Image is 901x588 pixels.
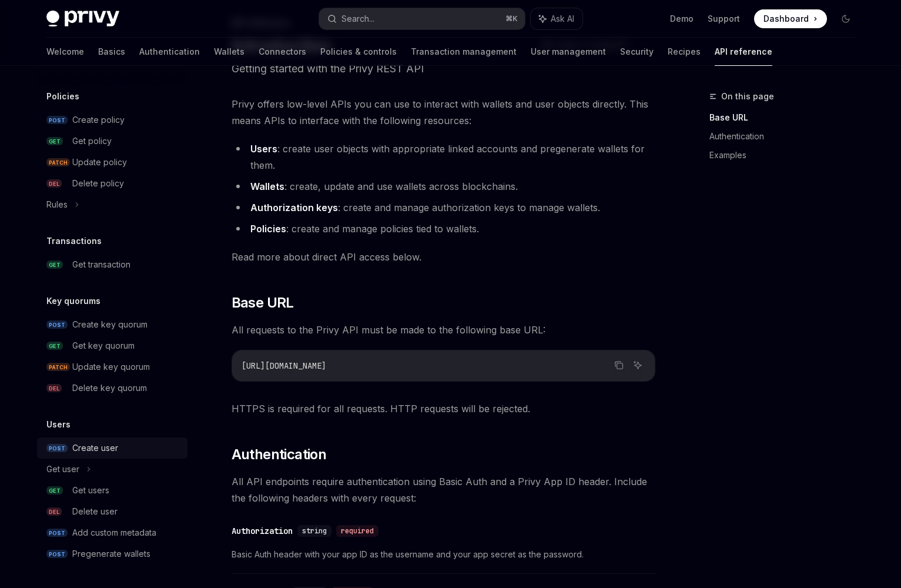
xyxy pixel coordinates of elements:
a: Examples [709,146,865,165]
div: required [336,525,379,537]
div: Update policy [72,155,127,169]
span: string [302,526,327,536]
a: PATCHUpdate policy [37,152,187,173]
span: Authentication [232,445,327,464]
li: : create and manage policies tied to wallets. [232,220,655,237]
span: Basic Auth header with your app ID as the username and your app secret as the password. [232,547,655,562]
span: On this page [721,89,774,103]
span: [URL][DOMAIN_NAME] [242,360,326,371]
a: POSTAdd custom metadata [37,522,187,543]
span: HTTPS is required for all requests. HTTP requests will be rejected. [232,400,655,417]
a: DELDelete policy [37,173,187,194]
a: Base URL [709,108,865,127]
a: POSTPregenerate wallets [37,543,187,564]
a: GETGet users [37,480,187,501]
span: PATCH [46,158,70,167]
span: All requests to the Privy API must be made to the following base URL: [232,322,655,338]
span: Read more about direct API access below. [232,249,655,265]
a: Dashboard [754,9,827,28]
a: Authentication [139,38,200,66]
div: Get transaction [72,258,130,272]
div: Delete policy [72,176,124,191]
span: DEL [46,384,62,393]
h5: Key quorums [46,294,101,308]
span: GET [46,137,63,146]
img: dark logo [46,11,119,27]
span: DEL [46,179,62,188]
button: Search...⌘K [319,8,525,29]
a: GETGet transaction [37,254,187,275]
p: Getting started with the Privy REST API [232,61,655,77]
div: Rules [46,198,68,212]
span: ⌘ K [505,14,518,24]
span: DEL [46,507,62,516]
span: GET [46,260,63,269]
a: API reference [715,38,772,66]
div: Create user [72,441,118,455]
div: Update key quorum [72,360,150,374]
span: Base URL [232,293,294,312]
div: Get policy [72,134,112,148]
a: Wallets [214,38,244,66]
span: POST [46,116,68,125]
h5: Users [46,417,71,432]
a: GETGet key quorum [37,335,187,356]
span: Ask AI [551,13,574,25]
span: POST [46,320,68,329]
div: Get users [72,483,109,497]
button: Toggle dark mode [836,9,855,28]
a: GETGet policy [37,131,187,152]
span: All API endpoints require authentication using Basic Auth and a Privy App ID header. Include the ... [232,473,655,506]
div: Pregenerate wallets [72,547,150,561]
a: User management [531,38,606,66]
a: DELDelete user [37,501,187,522]
a: Authentication [709,127,865,146]
li: : create and manage authorization keys to manage wallets. [232,199,655,216]
button: Ask AI [630,358,645,373]
div: Delete key quorum [72,381,147,395]
strong: Wallets [250,181,284,192]
a: Connectors [259,38,306,66]
button: Copy the contents from the code block [611,358,627,373]
span: GET [46,342,63,350]
h5: Transactions [46,234,102,248]
a: Demo [670,13,694,25]
span: Dashboard [763,13,809,25]
h5: Policies [46,89,79,103]
div: Create policy [72,113,125,127]
a: POSTCreate key quorum [37,314,187,335]
span: GET [46,486,63,495]
span: POST [46,550,68,559]
a: DELDelete key quorum [37,377,187,399]
a: PATCHUpdate key quorum [37,356,187,377]
div: Get user [46,462,79,476]
strong: Users [250,143,277,155]
a: POSTCreate policy [37,109,187,131]
span: POST [46,444,68,453]
a: Recipes [668,38,701,66]
li: : create, update and use wallets across blockchains. [232,178,655,195]
span: Privy offers low-level APIs you can use to interact with wallets and user objects directly. This ... [232,96,655,129]
a: Transaction management [411,38,517,66]
strong: Authorization keys [250,202,338,213]
a: POSTCreate user [37,437,187,459]
div: Delete user [72,505,118,519]
div: Authorization [232,525,293,537]
a: Policies & controls [320,38,397,66]
a: Welcome [46,38,84,66]
strong: Policies [250,223,286,235]
div: Create key quorum [72,318,148,332]
div: Add custom metadata [72,526,156,540]
a: Basics [98,38,125,66]
span: PATCH [46,363,70,372]
button: Ask AI [531,8,582,29]
div: Get key quorum [72,339,135,353]
li: : create user objects with appropriate linked accounts and pregenerate wallets for them. [232,141,655,173]
span: POST [46,529,68,537]
a: Security [620,38,654,66]
a: Support [708,13,740,25]
div: Search... [341,12,374,26]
